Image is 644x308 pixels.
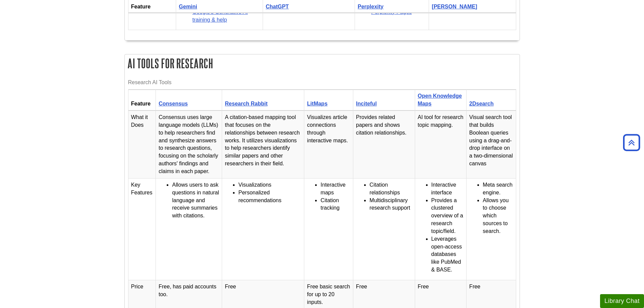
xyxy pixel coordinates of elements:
[225,101,267,106] a: Research Rabbit
[304,111,353,179] td: Visualizes article connections through interactive maps.
[483,197,513,235] li: Allows you to choose which sources to search.
[222,111,304,179] td: A citation-based mapping tool that focuses on the relationships between research works. It utiliz...
[172,181,219,220] li: Allows users to ask questions in natural language and receive summaries with citations.
[418,93,462,106] a: Open Knowledge Maps
[431,197,464,235] li: Provides a clustered overview of a research topic/field.
[238,181,301,189] li: Visualizations
[467,111,516,179] td: Visual search tool that builds Boolean queries using a drag-and-drop interface on a two-dimension...
[415,111,467,179] td: AI tool for research topic mapping.
[125,54,520,72] h2: AI Tools for Research
[469,101,494,106] a: 2Dsearch
[600,294,644,308] button: Library Chat
[431,181,464,197] li: Interactive interface
[307,101,327,106] a: LitMaps
[431,235,464,274] li: Leverages open-access databases like PubMed & BASE.
[128,178,156,280] td: Key Features
[369,181,412,197] li: Citation relationships
[432,4,477,9] a: [PERSON_NAME]
[358,4,383,9] a: Perplexity
[353,111,415,179] td: Provides related papers and shows citation relationships.
[159,101,188,106] a: Consensus
[192,9,248,23] a: Google's Generative AI training & help
[320,181,350,197] li: Interactive maps
[156,111,222,179] td: Consensus uses large language models (LLMs) to help researchers find and synthesize answers to re...
[128,76,516,89] caption: Research AI Tools
[371,9,412,15] a: Perplexity Pages
[266,4,289,9] a: ChatGPT
[128,90,156,111] th: Feature
[621,138,642,147] a: Back to Top
[225,283,301,291] p: Free
[128,111,156,179] td: What it Does
[483,181,513,197] li: Meta search engine.
[238,189,301,205] li: Personalized recommendations
[179,4,197,9] a: Gemini
[320,197,350,212] li: Citation tracking
[369,197,412,212] li: Multidisciplinary research support
[356,101,377,106] a: Inciteful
